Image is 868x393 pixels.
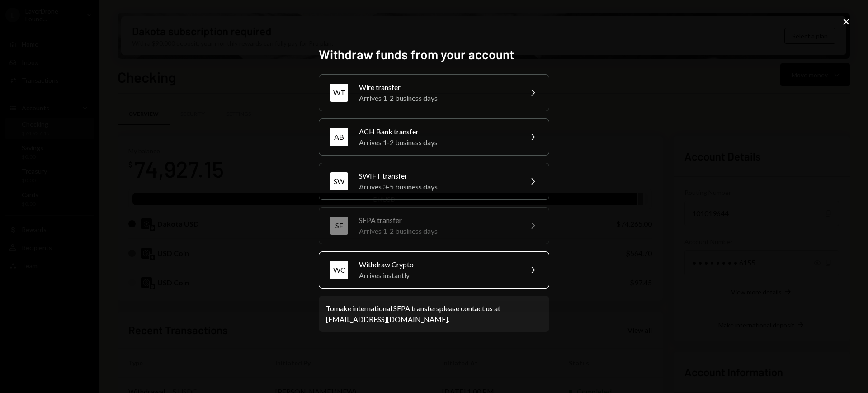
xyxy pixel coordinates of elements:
button: WTWire transferArrives 1-2 business days [319,74,549,111]
div: Withdraw Crypto [359,259,516,270]
div: ACH Bank transfer [359,126,516,137]
button: WCWithdraw CryptoArrives instantly [319,251,549,289]
div: Arrives instantly [359,270,516,281]
div: SW [330,172,348,190]
button: ABACH Bank transferArrives 1-2 business days [319,118,549,156]
div: WT [330,84,348,102]
button: SESEPA transferArrives 1-2 business days [319,207,549,244]
div: Arrives 1-2 business days [359,226,516,237]
div: Arrives 1-2 business days [359,137,516,148]
div: SEPA transfer [359,215,516,226]
div: SE [330,217,348,235]
div: Arrives 1-2 business days [359,93,516,104]
div: SWIFT transfer [359,170,516,181]
div: AB [330,128,348,146]
div: To make international SEPA transfers please contact us at . [326,303,542,325]
div: Wire transfer [359,82,516,93]
button: SWSWIFT transferArrives 3-5 business days [319,163,549,200]
div: WC [330,261,348,279]
h2: Withdraw funds from your account [319,46,549,63]
div: Arrives 3-5 business days [359,181,516,192]
a: [EMAIL_ADDRESS][DOMAIN_NAME] [326,315,448,324]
